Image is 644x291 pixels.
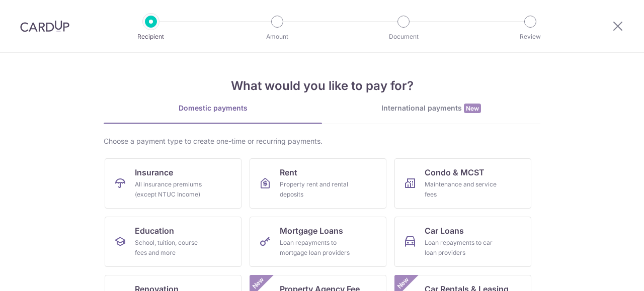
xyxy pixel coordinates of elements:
div: Choose a payment type to create one-time or recurring payments. [104,136,540,146]
div: Property rent and rental deposits [280,179,352,200]
p: Document [366,32,441,42]
img: CardUp [20,20,69,32]
p: Recipient [114,32,188,42]
p: Amount [240,32,314,42]
div: Domestic payments [104,103,322,113]
span: Car Loans [425,225,464,237]
a: RentProperty rent and rental deposits [250,158,386,209]
span: Mortgage Loans [280,225,343,237]
span: Education [135,225,174,237]
div: School, tuition, course fees and more [135,238,207,258]
div: Loan repayments to car loan providers [425,238,497,258]
span: Rent [280,166,297,178]
a: Car LoansLoan repayments to car loan providers [394,217,531,267]
a: Mortgage LoansLoan repayments to mortgage loan providers [250,217,386,267]
h4: What would you like to pay for? [104,77,540,95]
div: International payments [322,103,540,114]
div: All insurance premiums (except NTUC Income) [135,179,207,200]
a: InsuranceAll insurance premiums (except NTUC Income) [105,158,242,209]
div: Loan repayments to mortgage loan providers [280,238,352,258]
span: Insurance [135,166,173,178]
p: Review [493,32,568,42]
a: EducationSchool, tuition, course fees and more [105,217,242,267]
span: New [464,104,481,113]
div: Maintenance and service fees [425,179,497,200]
span: Condo & MCST [425,166,485,178]
a: Condo & MCSTMaintenance and service fees [394,158,531,209]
